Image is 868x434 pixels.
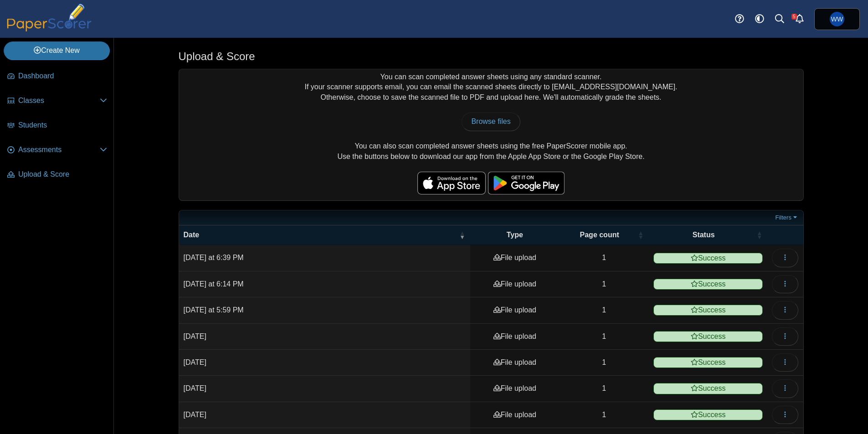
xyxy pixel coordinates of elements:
td: File upload [470,402,559,428]
a: Create New [4,41,110,60]
span: Success [653,253,763,264]
a: Alerts [790,9,810,29]
span: Date [184,231,200,239]
img: google-play-badge.png [488,172,565,194]
img: PaperScorer [4,4,95,31]
time: Aug 12, 2025 at 7:11 PM [184,332,206,340]
span: Upload & Score [18,169,107,179]
time: Aug 28, 2025 at 6:14 PM [184,280,244,288]
span: William Whitney [831,16,843,22]
span: Page count [580,231,619,239]
td: 1 [559,271,648,297]
time: Aug 28, 2025 at 5:59 PM [184,306,244,314]
a: Students [4,115,111,137]
td: 1 [559,297,648,323]
span: Status : Activate to sort [756,225,762,245]
span: Browse files [471,117,510,125]
a: Assessments [4,139,111,161]
span: William Whitney [830,12,844,26]
time: Aug 12, 2025 at 6:55 PM [184,358,206,366]
td: 1 [559,324,648,350]
td: File upload [470,350,559,376]
time: Aug 12, 2025 at 6:40 PM [184,411,206,419]
td: 1 [559,376,648,402]
span: Date : Activate to remove sorting [459,225,465,245]
span: Success [653,279,763,290]
a: Filters [773,213,801,222]
td: File upload [470,245,559,271]
td: File upload [470,271,559,297]
time: Aug 12, 2025 at 6:49 PM [184,384,206,392]
a: Browse files [462,112,520,131]
span: Success [653,383,763,394]
div: You can scan completed answer sheets using any standard scanner. If your scanner supports email, ... [179,69,803,200]
span: Dashboard [18,71,107,81]
a: Classes [4,90,111,112]
span: Status [693,231,715,239]
span: Success [653,409,763,420]
a: Dashboard [4,66,111,87]
time: Aug 28, 2025 at 6:39 PM [184,254,244,261]
span: Type [507,231,523,239]
img: apple-store-badge.svg [417,172,486,194]
a: William Whitney [814,8,860,30]
td: File upload [470,376,559,402]
td: File upload [470,324,559,350]
td: 1 [559,245,648,271]
a: PaperScorer [4,25,95,33]
span: Page count : Activate to sort [638,225,643,245]
span: Students [18,120,107,130]
span: Assessments [18,145,100,155]
span: Success [653,305,763,316]
td: 1 [559,350,648,376]
span: Success [653,357,763,368]
a: Upload & Score [4,164,111,186]
td: 1 [559,402,648,428]
span: Success [653,331,763,342]
span: Classes [18,96,100,106]
h1: Upload & Score [179,49,255,64]
td: File upload [470,297,559,323]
